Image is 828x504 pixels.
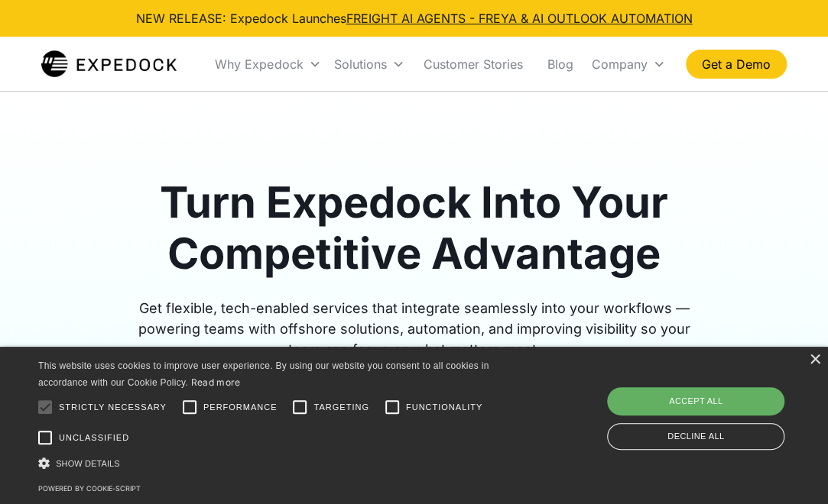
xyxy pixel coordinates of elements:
div: Solutions [333,57,386,72]
a: home [41,49,177,79]
a: Read more [191,376,241,388]
a: FREIGHT AI AGENTS - FREYA & AI OUTLOOK AUTOMATION [346,11,693,26]
div: Get flexible, tech-enabled services that integrate seamlessly into your workflows — powering team... [121,298,708,360]
span: Targeting [313,401,369,414]
div: Decline all [607,423,784,450]
span: Unclassified [59,431,129,444]
div: Show details [38,455,527,471]
div: Company [585,38,671,90]
div: Accept all [607,387,784,415]
span: Functionality [406,401,482,414]
a: Powered by cookie-script [38,484,141,493]
span: Performance [203,401,278,414]
div: Why Expedock [209,38,327,90]
a: Get a Demo [686,50,787,79]
img: Expedock Logo [41,49,177,79]
span: Strictly necessary [59,401,167,414]
span: Show details [56,459,120,468]
div: Close [809,354,820,366]
div: Solutions [327,38,411,90]
span: This website uses cookies to improve user experience. By using our website you consent to all coo... [38,360,489,389]
a: Blog [534,38,585,90]
div: NEW RELEASE: Expedock Launches [136,9,693,27]
iframe: Chat Widget [752,431,828,504]
div: Company [591,57,647,72]
h1: Turn Expedock Into Your Competitive Advantage [121,177,708,279]
div: Why Expedock [215,57,303,72]
a: Customer Stories [411,38,534,90]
